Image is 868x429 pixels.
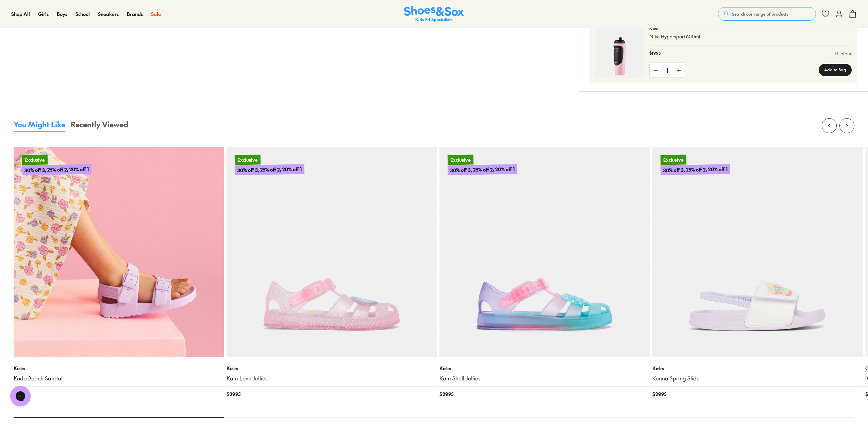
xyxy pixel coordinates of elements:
p: 30% off 3, 25% off 2, 20% off 1 [448,164,517,175]
a: Kam Shell Jellies [439,375,650,382]
p: Exclusive [235,155,261,165]
img: SNS_Logo_Responsive.svg [404,6,464,22]
p: 30% off 3, 25% off 2, 20% off 1 [21,163,91,176]
iframe: Gorgias live chat messenger [7,383,34,409]
a: Kenna Spring Slide [652,375,863,382]
p: Kicks [227,365,437,372]
a: Sneakers [98,11,119,18]
div: 1 [662,63,673,77]
p: Kicks [652,365,863,372]
span: Girls [38,11,49,17]
p: Exclusive [448,155,473,165]
a: School [76,11,90,18]
span: $ 29.95 [227,391,240,398]
a: Kam Love Jellies [227,375,437,382]
span: Brands [127,11,143,17]
img: 4-564356_1 [595,25,644,78]
a: Sale [151,11,161,18]
button: You Might Like [14,119,65,132]
p: Kicks [439,365,650,372]
span: Shop All [11,11,30,17]
span: Sale [151,11,161,17]
p: $19.95 [649,50,661,57]
span: $ 29.95 [652,391,666,398]
a: Shoes & Sox [404,6,464,22]
p: Kicks [14,365,224,372]
button: Search our range of products [718,7,816,21]
a: Girls [38,11,49,18]
a: Brands [127,11,143,18]
span: School [76,11,90,17]
span: Sneakers [98,11,119,17]
a: Boys [57,11,67,18]
span: $ 29.95 [439,391,453,398]
a: 1 Colour [834,50,852,57]
span: Boys [57,11,67,17]
p: Exclusive [21,154,48,165]
a: Shop All [11,11,30,18]
button: Add to Bag [819,64,852,76]
p: Nike Hypersport 600ml [649,33,852,40]
span: Search our range of products [732,11,788,17]
p: Nike [649,25,852,32]
p: 30% off 3, 25% off 2, 20% off 1 [235,164,304,175]
p: 30% off 3, 25% off 2, 20% off 1 [660,163,730,176]
a: Exclusive30% off 3, 25% off 2, 20% off 1 [14,147,224,357]
p: Exclusive [660,154,686,165]
button: Recently Viewed [71,119,128,132]
a: Koda Beach Sandal [14,375,224,382]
